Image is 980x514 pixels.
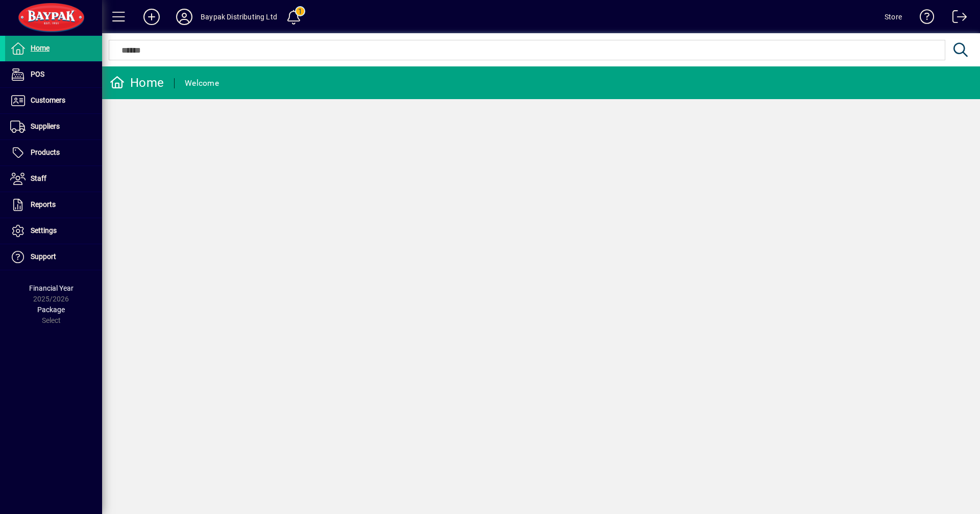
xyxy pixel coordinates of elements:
[31,200,56,208] span: Reports
[31,148,60,156] span: Products
[31,226,57,235] span: Settings
[912,2,935,35] a: Knowledge Base
[31,252,56,261] span: Support
[29,284,73,292] span: Financial Year
[31,44,50,52] span: Home
[5,192,102,218] a: Reports
[185,75,219,91] div: Welcome
[5,218,102,244] a: Settings
[5,114,102,139] a: Suppliers
[945,2,967,35] a: Logout
[5,88,102,113] a: Customers
[5,244,102,270] a: Support
[5,166,102,192] a: Staff
[5,62,102,87] a: POS
[31,70,44,78] span: POS
[135,8,168,26] button: Add
[110,75,164,91] div: Home
[168,8,201,26] button: Profile
[31,174,46,182] span: Staff
[201,9,277,25] div: Baypak Distributing Ltd
[31,122,60,130] span: Suppliers
[31,96,65,104] span: Customers
[885,9,902,25] div: Store
[5,140,102,166] a: Products
[37,306,65,314] span: Package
